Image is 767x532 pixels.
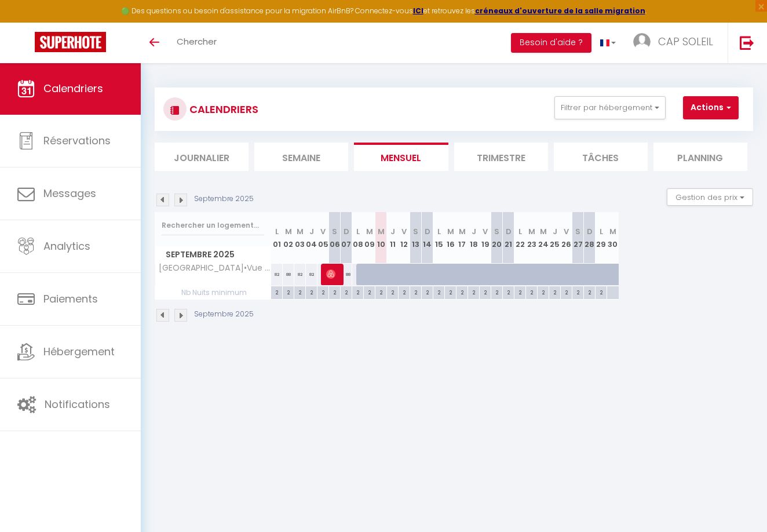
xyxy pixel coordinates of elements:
[596,286,607,297] div: 2
[285,226,292,237] abbr: M
[375,286,386,297] div: 2
[514,286,525,297] div: 2
[271,212,283,264] th: 01
[320,226,326,237] abbr: V
[43,239,90,253] span: Analytics
[410,212,422,264] th: 13
[194,309,254,320] p: Septembre 2025
[177,35,217,48] span: Chercher
[356,226,360,237] abbr: L
[43,291,98,306] span: Paiements
[306,212,317,264] th: 04
[390,226,395,237] abbr: J
[309,226,314,237] abbr: J
[587,226,593,237] abbr: D
[329,212,341,264] th: 06
[43,133,111,148] span: Réservations
[155,246,271,263] span: Septembre 2025
[480,286,491,297] div: 2
[410,286,421,297] div: 2
[43,186,96,201] span: Messages
[503,286,514,297] div: 2
[366,226,373,237] abbr: M
[387,286,398,297] div: 2
[399,286,410,297] div: 2
[538,212,549,264] th: 24
[344,226,349,237] abbr: D
[437,226,441,237] abbr: L
[540,226,547,237] abbr: M
[561,286,572,297] div: 2
[425,226,430,237] abbr: D
[575,226,580,237] abbr: S
[375,212,387,264] th: 10
[667,188,753,206] button: Gestion des prix
[271,286,282,297] div: 2
[572,286,583,297] div: 2
[378,226,385,237] abbr: M
[352,286,363,297] div: 2
[653,143,747,171] li: Planning
[475,6,645,16] a: créneaux d'ouverture de la salle migration
[658,34,713,49] span: CAP SOLEIL
[480,212,491,264] th: 19
[564,226,569,237] abbr: V
[445,286,456,297] div: 2
[553,226,557,237] abbr: J
[433,212,445,264] th: 15
[306,286,317,297] div: 2
[294,286,305,297] div: 2
[572,212,584,264] th: 27
[607,212,619,264] th: 30
[168,23,225,63] a: Chercher
[294,264,306,285] div: 82
[317,212,329,264] th: 05
[341,212,352,264] th: 07
[155,143,249,171] li: Journalier
[514,212,526,264] th: 22
[561,212,572,264] th: 26
[528,226,535,237] abbr: M
[422,286,433,297] div: 2
[483,226,488,237] abbr: V
[283,264,294,285] div: 88
[306,264,317,285] div: 82
[155,286,271,299] span: Nb Nuits minimum
[275,226,279,237] abbr: L
[317,286,328,297] div: 2
[454,143,548,171] li: Trimestre
[283,212,294,264] th: 02
[354,143,448,171] li: Mensuel
[596,212,607,264] th: 29
[352,212,364,264] th: 08
[518,226,522,237] abbr: L
[271,264,283,285] div: 82
[433,286,444,297] div: 2
[538,286,549,297] div: 2
[506,226,512,237] abbr: D
[329,286,340,297] div: 2
[511,33,591,53] button: Besoin d'aide ?
[445,212,456,264] th: 16
[194,194,254,205] p: Septembre 2025
[254,143,348,171] li: Semaine
[413,226,418,237] abbr: S
[494,226,499,237] abbr: S
[364,212,375,264] th: 09
[549,286,560,297] div: 2
[157,264,273,272] span: [GEOGRAPHIC_DATA]•Vue mer•Les pieds dans l'eau• Parking
[526,212,538,264] th: 23
[187,96,258,122] h3: CALENDRIERS
[740,35,754,50] img: logout
[341,286,352,297] div: 2
[549,212,561,264] th: 25
[162,215,264,236] input: Rechercher un logement...
[43,344,115,359] span: Hébergement
[633,33,651,50] img: ...
[35,32,106,52] img: Super Booking
[624,23,728,63] a: ... CAP SOLEIL
[609,226,616,237] abbr: M
[297,226,304,237] abbr: M
[399,212,410,264] th: 12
